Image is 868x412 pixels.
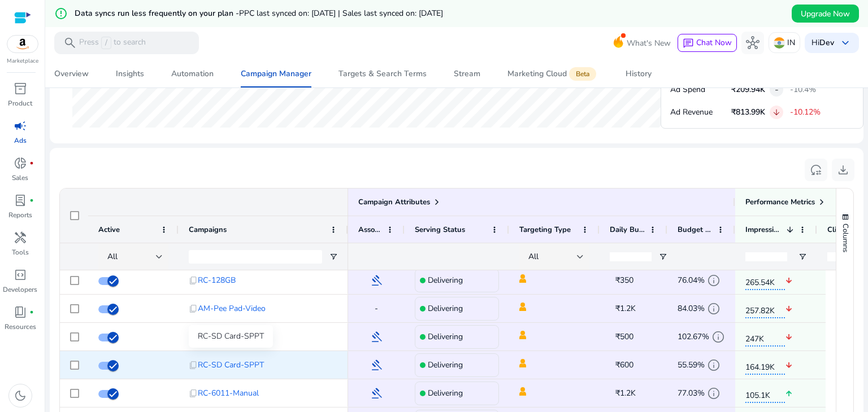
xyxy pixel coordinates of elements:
[14,119,27,133] span: campaign
[454,70,480,78] div: Stream
[5,322,36,332] p: Resources
[198,297,266,320] span: AM-Pee Pad-Video
[370,274,383,287] span: gavel
[610,225,645,235] span: Daily Budget
[801,8,850,20] span: Upgrade Now
[329,252,338,261] button: Open Filter Menu
[358,197,430,207] span: Campaign Attributes
[775,83,779,97] span: -
[792,5,859,23] button: Upgrade Now
[707,274,721,287] span: info
[790,86,816,94] p: -10.4%
[745,271,785,290] span: 265.54K
[654,357,669,374] mat-icon: edit
[745,327,785,347] span: 247K
[239,8,443,19] span: PPC last synced on: [DATE] | Sales last synced on: [DATE]
[3,284,37,295] p: Developers
[14,82,27,95] span: inventory_2
[615,331,633,342] span: ₹500
[569,67,596,81] span: Beta
[836,163,850,177] span: download
[654,328,669,345] mat-icon: edit
[8,98,32,108] p: Product
[731,84,765,95] p: ₹209.94K
[785,382,793,405] mat-icon: arrow_upward
[98,225,120,235] span: Active
[29,310,34,314] span: fiber_manual_record
[798,252,807,261] button: Open Filter Menu
[519,225,571,235] span: Targeting Type
[7,57,38,65] p: Marketplace
[507,69,598,78] div: Marketing Cloud
[241,70,311,78] div: Campaign Manager
[678,269,705,292] span: 76.04%
[198,269,236,292] span: RC-128GB
[678,34,737,52] button: chatChat Now
[678,382,705,405] span: 77.03%
[428,297,463,320] p: Delivering
[745,197,815,207] span: Performance Metrics
[707,302,721,315] span: info
[198,353,264,376] span: RC-SD Card-SPPT
[772,108,781,117] span: arrow_downward
[746,36,759,50] span: hub
[785,297,793,321] mat-icon: arrow_downward
[370,330,383,344] span: gavel
[654,385,669,402] mat-icon: edit
[189,361,198,370] span: content_copy
[654,272,669,289] mat-icon: edit
[731,106,765,118] p: ₹813.99K
[428,353,463,376] p: Delivering
[8,210,32,220] p: Reports
[678,353,705,376] span: 55.59%
[14,305,27,319] span: book_4
[14,194,27,207] span: lab_profile
[14,389,27,402] span: dark_mode
[827,225,847,235] span: Clicks
[658,252,667,261] button: Open Filter Menu
[787,33,795,52] p: IN
[171,70,214,78] div: Automation
[12,173,28,183] p: Sales
[832,159,854,181] button: download
[615,275,633,286] span: ₹350
[428,269,463,292] p: Delivering
[29,161,34,165] span: fiber_manual_record
[107,251,118,262] span: All
[678,325,709,348] span: 102.67%
[101,37,111,49] span: /
[189,225,227,235] span: Campaigns
[79,37,146,49] p: Press to search
[774,37,785,49] img: in.svg
[741,32,764,54] button: hub
[840,223,850,252] span: Columns
[14,268,27,282] span: code_blocks
[615,303,636,314] span: ₹1.2K
[358,225,382,235] span: Associated Rules
[785,326,793,349] mat-icon: arrow_downward
[670,84,727,95] p: Ad Spend
[615,360,633,370] span: ₹600
[819,37,834,48] b: Dev
[678,297,705,320] span: 84.03%
[745,299,785,318] span: 257.82K
[683,38,694,49] span: chat
[745,356,785,375] span: 164.19K
[790,108,821,116] p: -10.12%
[358,297,394,320] div: -
[14,231,27,244] span: handyman
[627,33,671,53] span: What's New
[670,106,727,118] p: Ad Revenue
[370,387,383,400] span: gavel
[428,325,463,348] p: Delivering
[654,300,669,317] mat-icon: edit
[811,39,834,47] p: Hi
[785,354,793,377] mat-icon: arrow_downward
[711,330,725,344] span: info
[116,70,144,78] div: Insights
[75,9,443,19] h5: Data syncs run less frequently on your plan -
[678,225,713,235] span: Budget Used
[189,304,198,313] span: content_copy
[14,135,27,146] p: Ads
[805,159,827,181] button: reset_settings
